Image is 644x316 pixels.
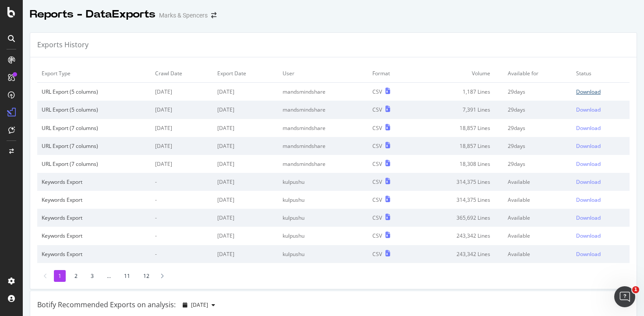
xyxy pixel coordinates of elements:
a: Download [576,124,625,132]
div: CSV [372,142,382,150]
td: - [151,227,213,245]
td: kulpushu [278,191,368,209]
div: Download [576,250,601,258]
td: mandsmindshare [278,83,368,101]
div: URL Export (7 columns) [42,142,146,150]
span: 2025 Sep. 13th [191,301,208,309]
a: Download [576,88,625,95]
td: - [151,245,213,263]
div: Available [508,250,567,258]
li: 12 [139,270,154,282]
td: [DATE] [213,101,278,119]
a: Download [576,160,625,168]
div: Available [508,196,567,204]
a: Download [576,178,625,186]
div: CSV [372,160,382,168]
td: mandsmindshare [278,137,368,155]
td: mandsmindshare [278,155,368,173]
td: [DATE] [151,137,213,155]
div: Download [576,178,601,186]
td: 1,187 Lines [414,83,503,101]
td: 18,857 Lines [414,119,503,137]
td: Volume [414,64,503,83]
td: 314,375 Lines [414,191,503,209]
td: Crawl Date [151,64,213,83]
td: [DATE] [151,119,213,137]
div: Marks & Spencers [159,11,208,20]
a: Download [576,142,625,150]
div: Keywords Export [42,196,146,204]
td: [DATE] [213,119,278,137]
div: Keywords Export [42,250,146,258]
div: Keywords Export [42,178,146,186]
a: Download [576,106,625,113]
td: 29 days [503,83,572,101]
div: Download [576,88,601,95]
li: 2 [70,270,82,282]
li: ... [103,270,115,282]
td: 18,857 Lines [414,137,503,155]
td: [DATE] [213,209,278,227]
div: CSV [372,106,382,113]
td: Format [368,64,414,83]
td: 29 days [503,119,572,137]
td: [DATE] [213,155,278,173]
div: Keywords Export [42,232,146,239]
td: 314,375 Lines [414,173,503,191]
td: - [151,191,213,209]
td: 7,391 Lines [414,101,503,119]
div: Available [508,214,567,221]
td: [DATE] [213,245,278,263]
td: mandsmindshare [278,119,368,137]
td: [DATE] [151,101,213,119]
td: 18,308 Lines [414,155,503,173]
td: - [151,209,213,227]
span: 1 [632,286,639,293]
a: Download [576,196,625,204]
div: Download [576,106,601,113]
td: 243,342 Lines [414,227,503,245]
td: kulpushu [278,209,368,227]
div: Download [576,214,601,221]
div: CSV [372,250,382,258]
td: - [151,173,213,191]
td: [DATE] [151,83,213,101]
td: [DATE] [151,155,213,173]
li: 11 [120,270,134,282]
div: URL Export (5 columns) [42,106,146,113]
div: Keywords Export [42,214,146,221]
td: 243,342 Lines [414,245,503,263]
div: Download [576,160,601,168]
div: Botify Recommended Exports on analysis: [37,300,176,310]
div: CSV [372,196,382,204]
div: URL Export (7 columns) [42,160,146,168]
td: 29 days [503,155,572,173]
div: CSV [372,124,382,132]
div: Download [576,196,601,204]
div: Reports - DataExports [30,7,156,22]
td: [DATE] [213,227,278,245]
td: kulpushu [278,245,368,263]
div: CSV [372,214,382,221]
td: 365,692 Lines [414,209,503,227]
a: Download [576,214,625,221]
td: kulpushu [278,227,368,245]
div: Download [576,142,601,150]
div: Available [508,178,567,186]
td: 29 days [503,101,572,119]
td: Export Date [213,64,278,83]
div: Download [576,124,601,132]
button: [DATE] [179,298,219,312]
td: User [278,64,368,83]
li: 1 [54,270,66,282]
li: 3 [86,270,98,282]
td: Export Type [37,64,151,83]
a: Download [576,232,625,239]
td: Status [572,64,630,83]
td: [DATE] [213,173,278,191]
td: Available for [503,64,572,83]
div: arrow-right-arrow-left [211,12,216,18]
td: mandsmindshare [278,101,368,119]
div: CSV [372,178,382,186]
div: URL Export (7 columns) [42,124,146,132]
